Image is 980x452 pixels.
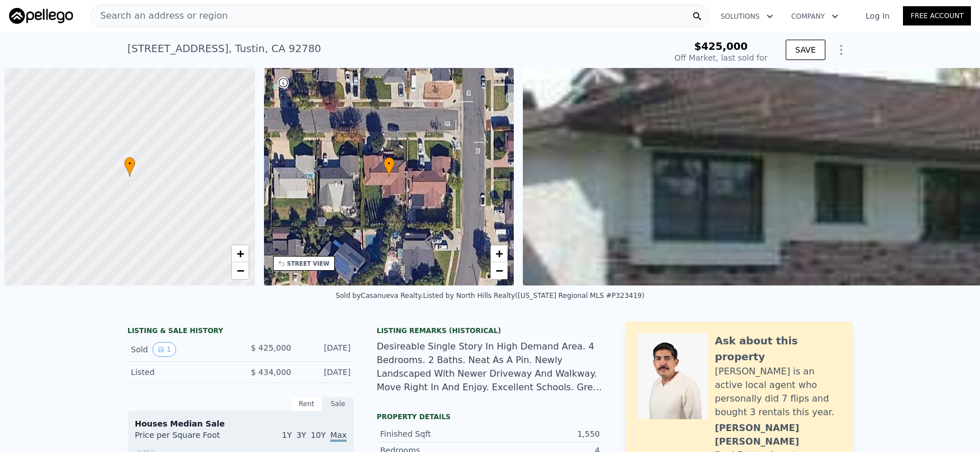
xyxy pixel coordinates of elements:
[380,428,490,440] div: Finished Sqft
[490,428,600,440] div: 1,550
[251,343,291,352] span: $ 425,000
[282,430,292,440] span: 1Y
[715,365,841,419] div: [PERSON_NAME] is an active local agent who personally did 7 flips and bought 3 rentals this year.
[782,6,847,27] button: Company
[377,326,603,335] div: Listing Remarks (Historical)
[491,245,508,262] a: Zoom in
[903,6,971,25] a: Free Account
[135,429,241,447] div: Price per Square Foot
[131,366,232,378] div: Listed
[715,421,841,449] div: [PERSON_NAME] [PERSON_NAME]
[300,342,351,357] div: [DATE]
[675,52,768,63] div: Off Market, last sold for
[232,262,249,279] a: Zoom out
[232,245,249,262] a: Zoom in
[423,292,645,300] div: Listed by North Hills Realty ([US_STATE] Regional MLS #P323419)
[91,9,228,23] span: Search an address or region
[311,430,326,440] span: 10Y
[491,262,508,279] a: Zoom out
[124,159,135,169] span: •
[127,326,354,338] div: LISTING & SALE HISTORY
[291,396,322,411] div: Rent
[852,10,903,22] a: Log In
[287,259,330,268] div: STREET VIEW
[300,366,351,378] div: [DATE]
[384,157,395,177] div: •
[377,340,603,394] div: Desireable Single Story In High Demand Area. 4 Bedrooms. 2 Baths. Neat As A Pin. Newly Landscaped...
[830,39,853,61] button: Show Options
[124,157,135,177] div: •
[786,40,825,60] button: SAVE
[377,412,603,421] div: Property details
[236,263,244,278] span: −
[135,418,347,429] div: Houses Median Sale
[9,8,73,24] img: Pellego
[496,246,503,261] span: +
[330,430,347,442] span: Max
[127,41,321,57] div: [STREET_ADDRESS] , Tustin , CA 92780
[131,342,232,357] div: Sold
[322,396,354,411] div: Sale
[251,368,291,377] span: $ 434,000
[694,40,748,52] span: $425,000
[711,6,782,27] button: Solutions
[715,333,841,365] div: Ask about this property
[496,263,503,278] span: −
[384,159,395,169] span: •
[236,246,244,261] span: +
[335,292,423,300] div: Sold by Casanueva Realty .
[152,342,176,357] button: View historical data
[296,430,306,440] span: 3Y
